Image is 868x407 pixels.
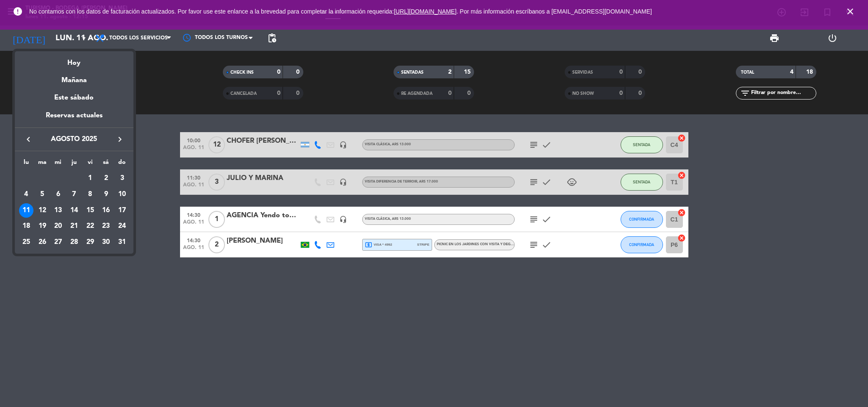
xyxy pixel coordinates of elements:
[83,235,97,249] div: 29
[18,202,34,219] td: 11 de agosto de 2025
[34,186,50,202] td: 5 de agosto de 2025
[99,219,113,234] div: 23
[67,235,81,249] div: 28
[83,203,97,218] div: 15
[115,171,129,186] div: 3
[34,219,50,235] td: 19 de agosto de 2025
[19,203,33,218] div: 11
[83,187,97,202] div: 8
[114,202,130,219] td: 17 de agosto de 2025
[34,158,50,171] th: martes
[19,219,33,234] div: 18
[98,202,114,219] td: 16 de agosto de 2025
[82,186,98,202] td: 8 de agosto de 2025
[66,158,82,171] th: jueves
[66,186,82,202] td: 7 de agosto de 2025
[18,171,82,187] td: AGO.
[114,171,130,187] td: 3 de agosto de 2025
[18,234,34,250] td: 25 de agosto de 2025
[19,235,33,249] div: 25
[15,86,133,110] div: Este sábado
[35,203,50,218] div: 12
[82,158,98,171] th: viernes
[18,219,34,235] td: 18 de agosto de 2025
[66,202,82,219] td: 14 de agosto de 2025
[18,186,34,202] td: 4 de agosto de 2025
[36,134,112,145] span: agosto 2025
[51,187,65,202] div: 6
[50,219,66,235] td: 20 de agosto de 2025
[115,219,129,234] div: 24
[82,234,98,250] td: 29 de agosto de 2025
[98,219,114,235] td: 23 de agosto de 2025
[99,187,113,202] div: 9
[50,158,66,171] th: miércoles
[67,203,81,218] div: 14
[34,202,50,219] td: 12 de agosto de 2025
[51,235,65,249] div: 27
[115,203,129,218] div: 17
[112,134,128,145] button: keyboard_arrow_right
[15,69,133,86] div: Mañana
[82,171,98,187] td: 1 de agosto de 2025
[114,186,130,202] td: 10 de agosto de 2025
[66,234,82,250] td: 28 de agosto de 2025
[99,235,113,249] div: 30
[35,235,50,249] div: 26
[35,187,50,202] div: 5
[23,134,33,144] i: keyboard_arrow_left
[15,110,133,127] div: Reservas actuales
[99,171,113,186] div: 2
[83,219,97,234] div: 22
[51,219,65,234] div: 20
[98,186,114,202] td: 9 de agosto de 2025
[50,202,66,219] td: 13 de agosto de 2025
[98,158,114,171] th: sábado
[114,234,130,250] td: 31 de agosto de 2025
[18,158,34,171] th: lunes
[50,234,66,250] td: 27 de agosto de 2025
[51,203,65,218] div: 13
[35,219,50,234] div: 19
[83,171,97,186] div: 1
[115,134,125,144] i: keyboard_arrow_right
[99,203,113,218] div: 16
[67,187,81,202] div: 7
[67,219,81,234] div: 21
[115,235,129,249] div: 31
[114,219,130,235] td: 24 de agosto de 2025
[82,202,98,219] td: 15 de agosto de 2025
[21,134,36,145] button: keyboard_arrow_left
[66,219,82,235] td: 21 de agosto de 2025
[34,234,50,250] td: 26 de agosto de 2025
[115,187,129,202] div: 10
[98,171,114,187] td: 2 de agosto de 2025
[19,187,33,202] div: 4
[50,186,66,202] td: 6 de agosto de 2025
[82,219,98,235] td: 22 de agosto de 2025
[114,158,130,171] th: domingo
[98,234,114,250] td: 30 de agosto de 2025
[15,51,133,69] div: Hoy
